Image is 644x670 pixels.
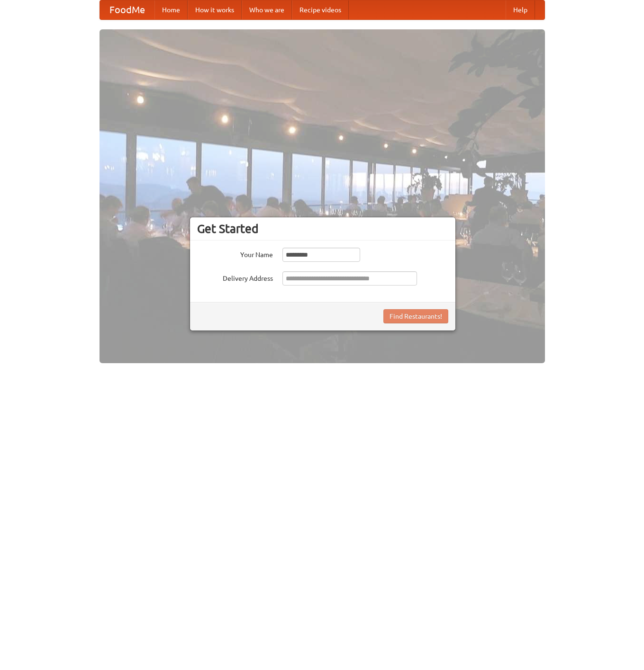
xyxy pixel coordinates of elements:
[197,222,448,236] h3: Get Started
[383,309,448,323] button: Find Restaurants!
[188,0,242,19] a: How it works
[197,248,273,259] label: Your Name
[197,271,273,283] label: Delivery Address
[242,0,292,19] a: Who we are
[100,0,154,19] a: FoodMe
[292,0,349,19] a: Recipe videos
[154,0,188,19] a: Home
[506,0,535,19] a: Help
